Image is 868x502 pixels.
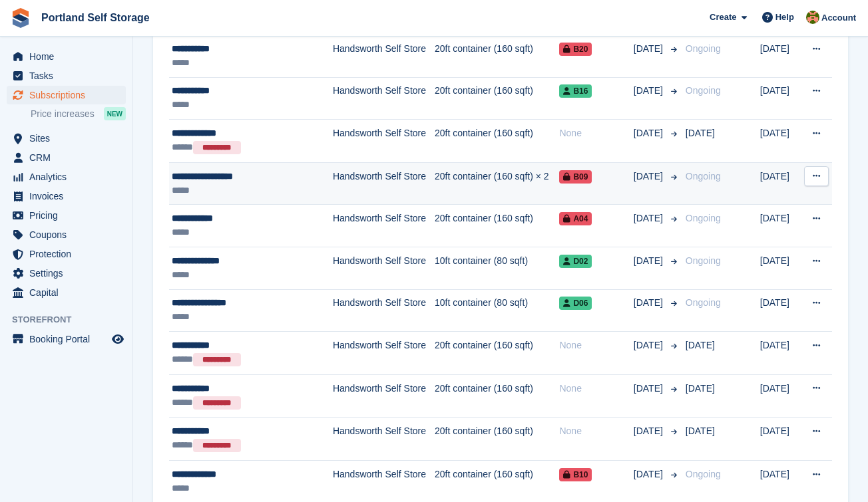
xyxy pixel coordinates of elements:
td: [DATE] [760,374,801,418]
td: Handsworth Self Store [333,120,435,163]
td: 20ft container (160 sqft) [435,374,559,418]
span: Create [710,11,736,24]
td: [DATE] [760,418,801,461]
div: None [559,382,633,396]
span: Ongoing [686,255,721,266]
span: Help [775,11,794,24]
td: 20ft container (160 sqft) [435,77,559,120]
a: menu [7,206,126,225]
a: menu [7,283,126,302]
td: 20ft container (160 sqft) [435,35,559,78]
span: Analytics [29,168,109,186]
a: Portland Self Storage [36,7,155,29]
span: Invoices [29,187,109,205]
a: menu [7,148,126,167]
span: A04 [559,212,592,225]
td: 20ft container (160 sqft) [435,418,559,461]
td: 20ft container (160 sqft) [435,332,559,375]
td: Handsworth Self Store [333,162,435,205]
a: menu [7,66,126,85]
span: Storefront [12,313,132,326]
span: Ongoing [686,297,721,308]
a: Preview store [110,331,126,347]
td: Handsworth Self Store [333,247,435,290]
td: 20ft container (160 sqft) [435,205,559,247]
span: CRM [29,148,109,167]
td: 20ft container (160 sqft) [435,120,559,163]
div: NEW [104,107,126,120]
span: [DATE] [634,424,666,438]
td: 20ft container (160 sqft) × 2 [435,162,559,205]
span: Home [29,47,109,66]
td: Handsworth Self Store [333,374,435,418]
span: Sites [29,129,109,148]
span: [DATE] [634,254,666,268]
span: Ongoing [686,213,721,223]
span: [DATE] [634,170,666,184]
span: [DATE] [686,128,715,138]
span: [DATE] [634,467,666,481]
td: [DATE] [760,205,801,247]
span: Capital [29,283,109,302]
td: Handsworth Self Store [333,35,435,78]
td: 10ft container (80 sqft) [435,289,559,332]
span: D02 [559,255,592,268]
td: Handsworth Self Store [333,289,435,332]
span: Settings [29,264,109,283]
td: [DATE] [760,35,801,78]
td: Handsworth Self Store [333,205,435,247]
td: Handsworth Self Store [333,418,435,461]
td: [DATE] [760,332,801,375]
span: [DATE] [634,42,666,56]
span: [DATE] [686,426,715,436]
span: [DATE] [634,296,666,310]
span: [DATE] [634,211,666,225]
span: Ongoing [686,469,721,479]
span: Tasks [29,66,109,85]
span: Coupons [29,225,109,244]
span: Subscriptions [29,86,109,104]
span: Ongoing [686,85,721,96]
span: Ongoing [686,43,721,54]
span: Booking Portal [29,330,109,348]
td: Handsworth Self Store [333,77,435,120]
span: [DATE] [686,383,715,394]
a: menu [7,129,126,148]
a: menu [7,264,126,283]
span: Pricing [29,206,109,225]
img: Richard Parker [806,11,819,24]
span: Protection [29,245,109,263]
td: [DATE] [760,120,801,163]
div: None [559,424,633,438]
span: B20 [559,43,592,56]
span: Price increases [31,108,95,120]
a: menu [7,86,126,104]
span: [DATE] [634,338,666,352]
span: D06 [559,297,592,310]
a: menu [7,168,126,186]
span: Ongoing [686,171,721,182]
span: B10 [559,468,592,481]
a: menu [7,245,126,263]
td: [DATE] [760,247,801,290]
span: Account [821,11,856,25]
a: menu [7,187,126,205]
td: [DATE] [760,289,801,332]
div: None [559,338,633,352]
td: [DATE] [760,162,801,205]
a: menu [7,330,126,348]
span: B09 [559,170,592,184]
span: [DATE] [686,340,715,350]
span: [DATE] [634,126,666,140]
span: [DATE] [634,382,666,396]
span: B16 [559,84,592,98]
a: menu [7,225,126,244]
span: [DATE] [634,84,666,98]
td: 10ft container (80 sqft) [435,247,559,290]
a: Price increases NEW [31,106,126,121]
img: stora-icon-8386f47178a22dfd0bd8f6a31ec36ba5ce8667c1dd55bd0f319d3a0aa187defe.svg [11,8,31,28]
td: Handsworth Self Store [333,332,435,375]
td: [DATE] [760,77,801,120]
div: None [559,126,633,140]
a: menu [7,47,126,66]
